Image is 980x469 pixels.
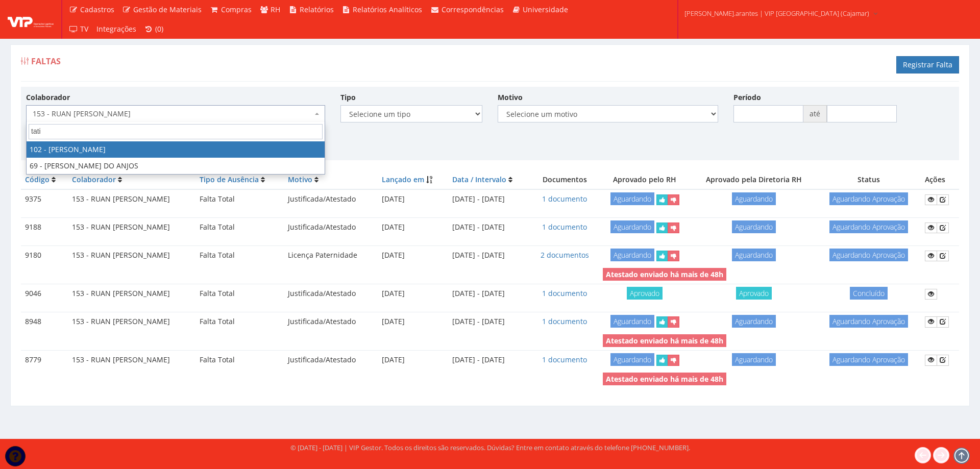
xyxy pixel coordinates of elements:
span: Aguardando Aprovação [829,220,908,233]
span: Gestão de Materiais [133,5,202,14]
td: [DATE] [378,350,449,369]
td: [DATE] - [DATE] [448,350,530,369]
span: Concluído [850,287,888,300]
td: 9375 [21,189,68,209]
span: TV [80,24,88,34]
a: Data / Intervalo [452,175,506,184]
td: 153 - RUAN [PERSON_NAME] [68,189,196,209]
strong: Atestado enviado há mais de 48h [606,269,723,279]
a: 1 documento [542,194,587,204]
th: Documentos [530,170,599,189]
td: Falta Total [195,284,284,303]
td: [DATE] - [DATE] [448,218,530,237]
td: 153 - RUAN [PERSON_NAME] [68,350,196,369]
td: [DATE] [378,218,449,237]
span: Aguardando [610,315,654,328]
span: Compras [221,5,252,14]
a: Registrar Falta [896,56,959,73]
td: 153 - RUAN [PERSON_NAME] [68,246,196,265]
a: Tipo de Ausência [200,175,259,184]
a: TV [65,19,92,39]
label: Colaborador [26,92,70,103]
a: 1 documento [542,222,587,232]
td: [DATE] [378,246,449,265]
a: Colaborador [72,175,116,184]
span: Aguardando [732,249,776,261]
a: Código [25,175,50,184]
td: Justificada/Atestado [284,350,377,369]
td: [DATE] [378,284,449,303]
td: Falta Total [195,246,284,265]
li: 102 - [PERSON_NAME] [27,141,325,158]
td: Falta Total [195,189,284,209]
a: 1 documento [542,316,587,326]
span: Aguardando [732,192,776,205]
th: Aprovado pela Diretoria RH [691,170,817,189]
th: Aprovado pelo RH [599,170,691,189]
strong: Atestado enviado há mais de 48h [606,374,723,384]
span: Aprovado [627,287,663,300]
td: [DATE] - [DATE] [448,312,530,331]
label: Período [733,92,761,103]
span: Aguardando Aprovação [829,249,908,261]
strong: Atestado enviado há mais de 48h [606,336,723,345]
label: Motivo [498,92,523,103]
span: Faltas [31,56,61,67]
span: [PERSON_NAME].arantes | VIP [GEOGRAPHIC_DATA] (Cajamar) [684,8,869,18]
span: Aguardando [732,353,776,366]
th: Ações [921,170,959,189]
span: 153 - RUAN GABRIEL SANTOS ALMEIDA [33,109,312,119]
td: 9046 [21,284,68,303]
td: 153 - RUAN [PERSON_NAME] [68,284,196,303]
a: Lançado em [382,175,424,184]
span: Aguardando [732,315,776,328]
td: [DATE] - [DATE] [448,284,530,303]
a: 1 documento [542,355,587,364]
span: Aguardando [610,353,654,366]
span: Aguardando [610,220,654,233]
a: 2 documentos [541,250,589,260]
td: 8948 [21,312,68,331]
span: Correspondências [442,5,504,14]
td: [DATE] [378,189,449,209]
span: Aguardando Aprovação [829,353,908,366]
td: Justificada/Atestado [284,284,377,303]
td: [DATE] - [DATE] [448,246,530,265]
span: até [803,105,827,122]
span: Aprovado [736,287,772,300]
td: 9188 [21,218,68,237]
td: 9180 [21,246,68,265]
td: Justificada/Atestado [284,218,377,237]
td: Falta Total [195,350,284,369]
td: 8779 [21,350,68,369]
span: Universidade [523,5,568,14]
label: Tipo [340,92,356,103]
td: 153 - RUAN [PERSON_NAME] [68,218,196,237]
span: Aguardando Aprovação [829,192,908,205]
td: Justificada/Atestado [284,189,377,209]
span: (0) [155,24,163,34]
li: 69 - [PERSON_NAME] DO ANJOS [27,158,325,174]
span: Aguardando [732,220,776,233]
th: Status [816,170,921,189]
td: [DATE] - [DATE] [448,189,530,209]
img: logo [8,12,54,27]
a: Integrações [92,19,140,39]
td: Falta Total [195,218,284,237]
span: Relatórios [300,5,334,14]
span: Aguardando Aprovação [829,315,908,328]
span: Relatórios Analíticos [353,5,422,14]
span: Cadastros [80,5,114,14]
td: Falta Total [195,312,284,331]
span: Integrações [96,24,136,34]
span: RH [271,5,280,14]
span: Aguardando [610,249,654,261]
td: 153 - RUAN [PERSON_NAME] [68,312,196,331]
a: Motivo [288,175,312,184]
a: (0) [140,19,168,39]
td: Licença Paternidade [284,246,377,265]
span: 153 - RUAN GABRIEL SANTOS ALMEIDA [26,105,325,122]
div: © [DATE] - [DATE] | VIP Gestor. Todos os direitos são reservados. Dúvidas? Entre em contato atrav... [290,443,690,453]
td: [DATE] [378,312,449,331]
a: 1 documento [542,288,587,298]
